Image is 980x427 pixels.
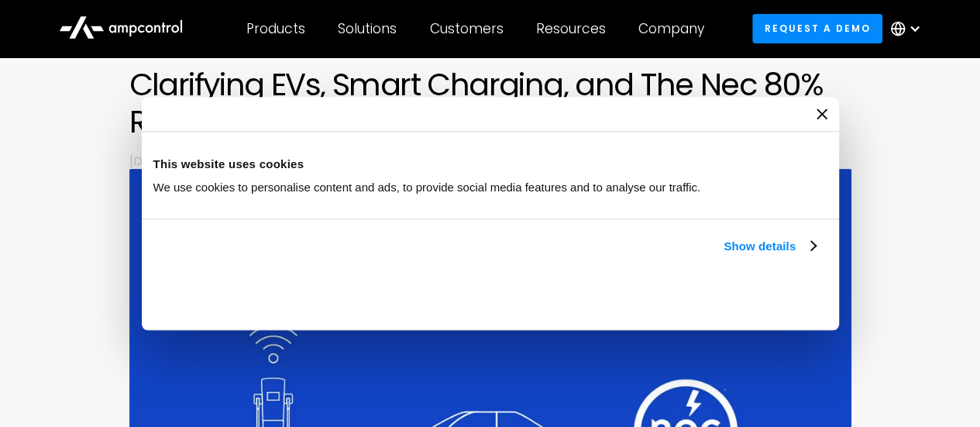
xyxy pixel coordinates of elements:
a: Show details [724,237,815,256]
p: [DATE] [129,153,851,169]
div: Resources [536,20,606,37]
div: Company [638,20,704,37]
a: Request a demo [752,14,882,43]
span: We use cookies to personalise content and ads, to provide social media features and to analyse ou... [153,181,701,194]
button: Okay [599,273,821,318]
div: Customers [430,20,504,37]
button: Close banner [817,108,827,119]
div: Solutions [338,20,397,37]
h1: Clarifying EVs, Smart Charging, and The Nec 80% Rule [129,66,851,140]
div: This website uses cookies [153,155,827,174]
div: Products [246,20,305,37]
